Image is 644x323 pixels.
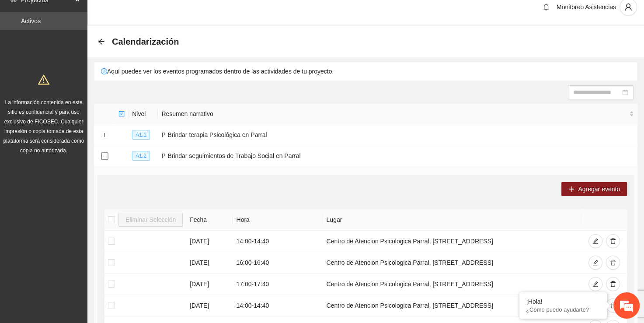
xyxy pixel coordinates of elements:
span: Calendarización [112,35,179,49]
span: edit [592,260,599,267]
th: Nivel [129,104,158,124]
td: P-Brindar seguimientos de Trabajo Social en Parral [158,145,637,166]
span: Resumen narrativo [161,109,627,119]
td: Centro de Atencion Psicologica Parral, [STREET_ADDRESS] [323,252,581,274]
td: [DATE] [186,231,233,252]
td: [DATE] [186,295,233,316]
span: warning [38,74,49,85]
button: Eliminar Selección [118,213,183,227]
span: delete [610,260,616,267]
td: P-Brindar terapia Psicológica en Parral [158,124,637,145]
span: Estamos en línea. [51,109,121,197]
div: Aquí puedes ver los eventos programados dentro de las actividades de tu proyecto. [94,62,637,81]
button: delete [606,256,620,270]
td: 14:00 - 14:40 [233,295,323,316]
th: Lugar [323,209,581,231]
span: bell [540,4,553,11]
td: Centro de Atencion Psicologica Parral, [STREET_ADDRESS] [323,231,581,252]
span: arrow-left [98,38,105,45]
span: delete [610,302,616,309]
td: [DATE] [186,252,233,274]
span: delete [610,281,616,288]
span: edit [592,281,599,288]
td: [DATE] [186,274,233,295]
button: plusAgregar evento [561,182,627,196]
th: Resumen narrativo [158,104,637,124]
th: Hora [233,209,323,231]
button: Expand row [101,132,108,139]
th: Fecha [186,209,233,231]
button: edit [588,234,602,248]
p: ¿Cómo puedo ayudarte? [526,306,600,313]
span: check-square [118,111,125,117]
div: Minimizar ventana de chat en vivo [143,4,164,25]
td: 17:00 - 17:40 [233,274,323,295]
div: ¡Hola! [526,298,600,305]
button: edit [588,277,602,291]
span: A1.2 [132,151,150,161]
td: 16:00 - 16:40 [233,252,323,274]
span: plus [568,186,574,193]
div: Chatee con nosotros ahora [45,45,147,56]
button: Collapse row [101,153,108,160]
button: edit [588,256,602,270]
textarea: Escriba su mensaje y pulse “Intro” [4,223,167,254]
span: exclamation-circle [101,68,107,74]
button: delete [606,234,620,248]
td: Centro de Atencion Psicologica Parral, [STREET_ADDRESS] [323,295,581,316]
span: edit [592,238,599,245]
span: Monitoreo Asistencias [557,4,616,11]
span: La información contenida en este sitio es confidencial y para uso exclusivo de FICOSEC. Cualquier... [3,99,84,154]
span: A1.1 [132,130,150,140]
div: Back [98,38,105,46]
td: Centro de Atencion Psicologica Parral, [STREET_ADDRESS] [323,274,581,295]
td: 14:00 - 14:40 [233,231,323,252]
span: user [620,3,637,11]
a: Activos [21,18,41,25]
button: delete [606,277,620,291]
span: Agregar evento [578,184,620,194]
span: delete [610,238,616,245]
